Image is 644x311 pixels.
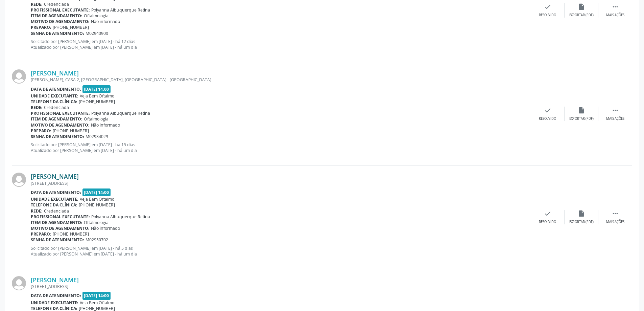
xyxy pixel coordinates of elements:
[544,210,551,217] i: check
[31,30,84,36] b: Senha de atendimento:
[31,245,531,257] p: Solicitado por [PERSON_NAME] em [DATE] - há 5 dias Atualizado por [PERSON_NAME] em [DATE] - há um...
[79,99,115,105] span: [PHONE_NUMBER]
[86,134,108,139] span: M02934029
[31,7,90,13] b: Profissional executante:
[539,116,556,121] div: Resolvido
[31,300,78,306] b: Unidade executante:
[612,210,619,217] i: 
[12,173,26,187] img: img
[612,107,619,114] i: 
[31,220,82,225] b: Item de agendamento:
[91,110,150,116] span: Polyanna Albuquerque Retina
[31,202,77,208] b: Telefone da clínica:
[31,13,82,19] b: Item de agendamento:
[53,231,89,237] span: [PHONE_NUMBER]
[91,214,150,220] span: Polyanna Albuquerque Retina
[86,30,108,36] span: M02940900
[31,110,90,116] b: Profissional executante:
[31,69,79,77] a: [PERSON_NAME]
[31,128,51,134] b: Preparo:
[31,231,51,237] b: Preparo:
[31,173,79,180] a: [PERSON_NAME]
[53,128,89,134] span: [PHONE_NUMBER]
[539,13,556,18] div: Resolvido
[612,3,619,10] i: 
[31,214,90,220] b: Profissional executante:
[91,19,120,24] span: Não informado
[31,293,81,298] b: Data de atendimento:
[12,69,26,84] img: img
[31,122,90,128] b: Motivo de agendamento:
[569,116,594,121] div: Exportar (PDF)
[31,1,43,7] b: Rede:
[82,188,111,196] span: [DATE] 14:00
[84,220,109,225] span: Oftalmologia
[91,122,120,128] span: Não informado
[544,107,551,114] i: check
[606,220,624,224] div: Mais ações
[91,225,120,231] span: Não informado
[578,210,585,217] i: insert_drive_file
[44,208,69,214] span: Credenciada
[82,292,111,299] span: [DATE] 14:00
[31,276,79,284] a: [PERSON_NAME]
[31,237,84,243] b: Senha de atendimento:
[44,1,69,7] span: Credenciada
[53,24,89,30] span: [PHONE_NUMBER]
[31,39,531,50] p: Solicitado por [PERSON_NAME] em [DATE] - há 12 dias Atualizado por [PERSON_NAME] em [DATE] - há u...
[79,202,115,208] span: [PHONE_NUMBER]
[31,208,43,214] b: Rede:
[569,220,594,224] div: Exportar (PDF)
[31,180,531,186] div: [STREET_ADDRESS]
[31,19,90,24] b: Motivo de agendamento:
[31,225,90,231] b: Motivo de agendamento:
[31,93,78,99] b: Unidade executante:
[80,93,114,99] span: Veja Bem Oftalmo
[578,3,585,10] i: insert_drive_file
[544,3,551,10] i: check
[31,190,81,195] b: Data de atendimento:
[606,13,624,18] div: Mais ações
[569,13,594,18] div: Exportar (PDF)
[31,77,531,83] div: [PERSON_NAME], CASA 2, [GEOGRAPHIC_DATA], [GEOGRAPHIC_DATA] - [GEOGRAPHIC_DATA]
[31,24,51,30] b: Preparo:
[31,134,84,139] b: Senha de atendimento:
[539,220,556,224] div: Resolvido
[31,99,77,105] b: Telefone da clínica:
[86,237,108,243] span: M02950702
[80,300,114,306] span: Veja Bem Oftalmo
[44,105,69,110] span: Credenciada
[31,116,82,122] b: Item de agendamento:
[31,142,531,153] p: Solicitado por [PERSON_NAME] em [DATE] - há 15 dias Atualizado por [PERSON_NAME] em [DATE] - há u...
[31,196,78,202] b: Unidade executante:
[80,196,114,202] span: Veja Bem Oftalmo
[578,107,585,114] i: insert_drive_file
[31,105,43,110] b: Rede:
[12,276,26,290] img: img
[84,13,109,19] span: Oftalmologia
[82,85,111,93] span: [DATE] 14:00
[31,284,531,289] div: [STREET_ADDRESS]
[31,86,81,92] b: Data de atendimento:
[84,116,109,122] span: Oftalmologia
[91,7,150,13] span: Polyanna Albuquerque Retina
[606,116,624,121] div: Mais ações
